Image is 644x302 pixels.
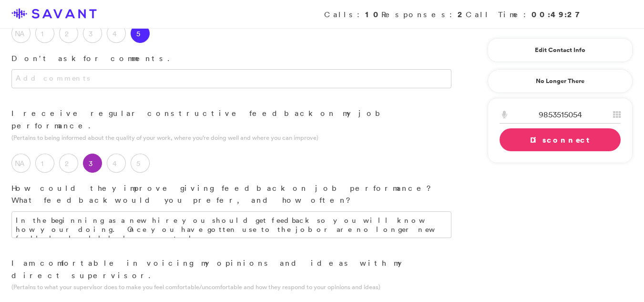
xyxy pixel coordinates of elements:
[11,107,451,132] p: I receive regular constructive feedback on my job performance.
[11,282,451,292] p: (Pertains to what your supervisor does to make you feel comfortable/uncomfortable and how they re...
[500,42,621,58] a: Edit Contact Info
[11,154,31,173] label: NA
[83,154,102,173] label: 3
[59,24,78,43] label: 2
[500,128,621,151] a: Disconnect
[131,154,150,173] label: 5
[532,9,585,20] strong: 00:49:27
[35,24,54,43] label: 1
[83,24,102,43] label: 3
[107,24,126,43] label: 4
[11,182,451,207] p: How could they improve giving feedback on job performance? What feedback would you prefer, and ho...
[11,133,451,142] p: (Pertains to being informed about the quality of your work, where you’re doing well and where you...
[365,9,381,20] strong: 10
[11,24,31,43] label: NA
[107,154,126,173] label: 4
[131,24,150,43] label: 5
[11,257,451,281] p: I am comfortable in voicing my opinions and ideas with my direct supervisor.
[11,52,451,65] p: Don't ask for comments.
[458,9,466,20] strong: 2
[59,154,78,173] label: 2
[488,69,633,93] a: No Longer There
[35,154,54,173] label: 1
